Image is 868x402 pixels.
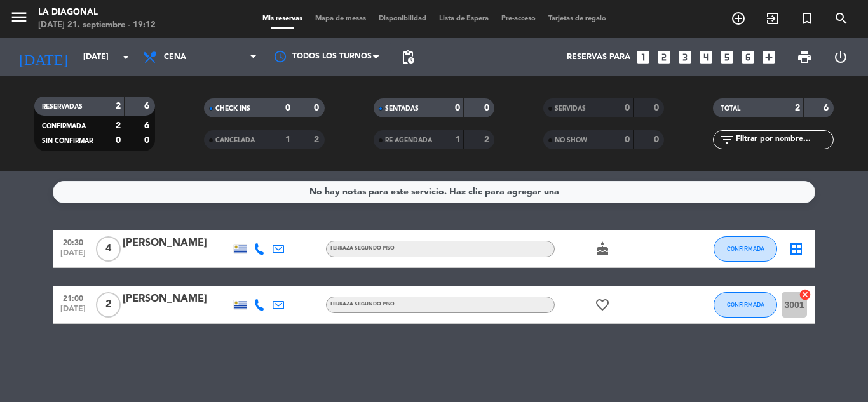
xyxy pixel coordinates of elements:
[698,49,714,65] i: looks_4
[455,104,460,112] strong: 0
[714,236,777,262] button: CONFIRMADA
[765,11,780,26] i: exit_to_app
[385,137,432,144] span: RE AGENDADA
[330,246,395,251] span: TERRAZA SEGUNDO PISO
[555,137,587,144] span: NO SHOW
[385,105,419,112] span: SENTADAS
[372,15,433,22] span: Disponibilidad
[625,104,630,112] strong: 0
[309,15,372,22] span: Mapa de mesas
[314,104,322,112] strong: 0
[833,50,848,65] i: power_settings_new
[400,50,416,65] span: pending_actions
[761,49,777,65] i: add_box
[595,241,610,257] i: cake
[10,8,29,31] button: menu
[799,288,811,301] i: cancel
[57,249,89,264] span: [DATE]
[144,102,152,111] strong: 6
[123,235,231,251] div: [PERSON_NAME]
[799,11,815,26] i: turned_in_not
[714,292,777,318] button: CONFIRMADA
[625,135,630,144] strong: 0
[495,15,542,22] span: Pre-acceso
[731,11,746,26] i: add_circle_outline
[256,15,309,22] span: Mis reservas
[433,15,495,22] span: Lista de Espera
[797,50,812,65] span: print
[144,136,152,145] strong: 0
[42,123,86,130] span: CONFIRMADA
[595,297,610,312] i: favorite_border
[677,49,693,65] i: looks_3
[656,49,672,65] i: looks_two
[57,234,89,249] span: 20:30
[164,53,186,62] span: Cena
[215,105,250,112] span: CHECK INS
[96,292,121,318] span: 2
[721,105,740,112] span: TOTAL
[309,185,559,199] div: No hay notas para este servicio. Haz clic para agregar una
[57,305,89,319] span: [DATE]
[57,290,89,305] span: 21:00
[285,104,290,112] strong: 0
[834,11,849,26] i: search
[735,133,833,147] input: Filtrar por nombre...
[123,291,231,307] div: [PERSON_NAME]
[10,8,29,27] i: menu
[116,136,121,145] strong: 0
[795,104,800,112] strong: 2
[38,6,156,19] div: La Diagonal
[484,104,492,112] strong: 0
[824,104,831,112] strong: 6
[116,102,121,111] strong: 2
[314,135,322,144] strong: 2
[42,138,93,144] span: SIN CONFIRMAR
[635,49,651,65] i: looks_one
[719,132,735,147] i: filter_list
[542,15,613,22] span: Tarjetas de regalo
[654,135,661,144] strong: 0
[727,245,764,252] span: CONFIRMADA
[727,301,764,308] span: CONFIRMADA
[144,121,152,130] strong: 6
[42,104,83,110] span: RESERVADAS
[118,50,133,65] i: arrow_drop_down
[96,236,121,262] span: 4
[38,19,156,32] div: [DATE] 21. septiembre - 19:12
[116,121,121,130] strong: 2
[822,38,858,76] div: LOG OUT
[10,43,77,71] i: [DATE]
[740,49,756,65] i: looks_6
[719,49,735,65] i: looks_5
[215,137,255,144] span: CANCELADA
[330,302,395,307] span: TERRAZA SEGUNDO PISO
[654,104,661,112] strong: 0
[285,135,290,144] strong: 1
[567,53,630,62] span: Reservas para
[455,135,460,144] strong: 1
[484,135,492,144] strong: 2
[789,241,804,257] i: border_all
[555,105,586,112] span: SERVIDAS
